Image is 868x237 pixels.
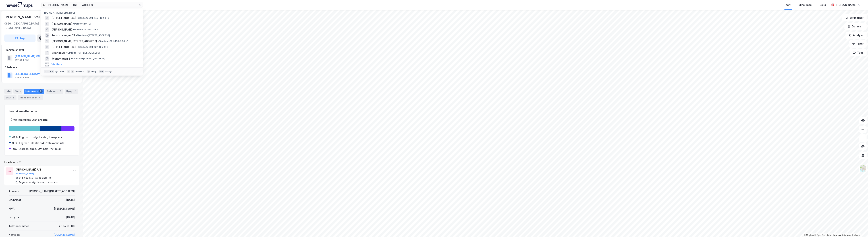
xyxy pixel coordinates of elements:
[77,46,78,48] span: •
[77,17,109,19] span: Eiendom • 301-149-482-0-0
[51,33,75,38] span: Robsrudskogen 15
[4,89,12,94] div: Info
[73,22,74,25] span: •
[9,189,19,193] div: Adresse
[15,76,29,79] div: 920 638 236
[76,34,77,37] span: •
[38,96,41,100] div: 4
[51,16,76,20] span: [STREET_ADDRESS]
[9,233,20,237] div: Nettside
[73,28,98,31] span: Person • 24. okt. 1969
[99,70,104,73] div: esc
[786,3,791,7] div: Kart
[59,224,75,228] div: 23 37 93 00
[833,234,851,236] a: Improve this map
[9,206,14,211] div: MVA
[76,34,110,37] span: Eiendom • [STREET_ADDRESS]
[51,56,70,61] span: Ryensvingen 8
[9,215,20,220] div: Innflyttet
[19,135,63,139] div: Engrosh. utstyr handel, transp. mv.
[66,198,75,202] div: [DATE]
[9,224,29,228] div: Telefonnummer
[9,109,74,114] div: Leietakere etter industri
[71,57,72,60] span: •
[66,51,67,54] span: •
[4,14,45,20] div: [PERSON_NAME] Vei 18
[19,177,33,179] div: 914 492 149
[842,14,867,21] button: Bokmerker
[836,3,856,7] div: [PERSON_NAME]
[39,89,43,93] div: 3
[73,28,74,31] span: •
[73,22,91,25] span: Person • [DATE]
[24,89,44,94] div: Leietakere
[77,17,78,19] span: •
[815,234,832,236] a: OpenStreetMap
[18,95,43,100] div: Transaksjoner
[15,59,29,62] div: 917 454 655
[98,40,99,42] span: •
[804,234,814,236] a: Mapbox
[844,23,867,30] button: Datasett
[9,198,21,202] div: Grunnlagt
[850,49,867,56] button: Tags
[41,9,143,15] div: [PERSON_NAME] søk (100)
[51,22,72,26] span: [PERSON_NAME]
[55,70,64,73] div: nytt søk
[45,89,63,94] div: Datasett
[799,3,812,7] div: Mine Tags
[850,220,868,237] iframe: Chat Widget
[51,27,72,32] span: [PERSON_NAME]
[4,21,51,30] div: 0666, [GEOGRAPHIC_DATA], [GEOGRAPHIC_DATA]
[29,189,75,193] div: [PERSON_NAME][STREET_ADDRESS]
[77,46,108,48] span: Eiendom • 301-122-155-0-0
[51,45,76,49] span: [STREET_ADDRESS]
[46,2,138,8] input: Søk på adresse, matrikkel, gårdeiere, leietakere eller personer
[39,177,51,179] div: 10 ansatte
[849,40,867,48] button: Filter
[15,167,69,172] div: [PERSON_NAME] A/S
[4,95,16,100] div: ESG
[12,147,17,151] div: 19%
[73,89,77,93] div: 2
[75,70,84,73] div: markere
[15,172,34,175] button: [DOMAIN_NAME]
[859,165,866,172] img: Z
[820,3,826,7] div: Bolig
[44,70,54,73] div: Ctrl + k
[4,35,36,42] button: Tag
[6,2,33,8] img: logo.a4113a55bc3d86da70a041830d287a7e.svg
[98,40,128,43] span: Eiendom • 301-138-39-0-0
[58,89,62,93] div: 2
[13,89,22,94] div: Eiere
[66,51,100,54] span: Område • [STREET_ADDRESS]
[65,89,78,94] div: Bygg
[13,118,48,122] div: Vis leietakere uten ansatte
[4,160,79,164] div: Leietakere (3)
[846,32,867,39] button: Analyse
[11,96,15,100] div: 3
[91,70,96,73] div: velg
[71,57,105,60] span: Eiendom • [STREET_ADDRESS]
[5,48,79,52] div: Hjemmelshaver
[12,141,18,145] div: 33%
[19,141,65,145] div: Engrosh. elektronikk-/telekomm.uts.
[51,62,62,67] button: Vis flere
[54,206,75,211] div: [PERSON_NAME]
[53,233,75,236] a: [DOMAIN_NAME]
[5,65,79,70] div: Gårdeiere
[66,215,75,220] div: [DATE]
[18,147,61,151] div: Engrosh. spes. utv. nær.-/nyt.midl.
[51,39,97,43] span: [PERSON_NAME][STREET_ADDRESS]
[51,51,65,55] span: Eikenga 25
[105,70,112,73] div: avbryt
[12,135,18,139] div: 48%
[19,181,58,184] div: Engrosh. utstyr handel, transp. mv.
